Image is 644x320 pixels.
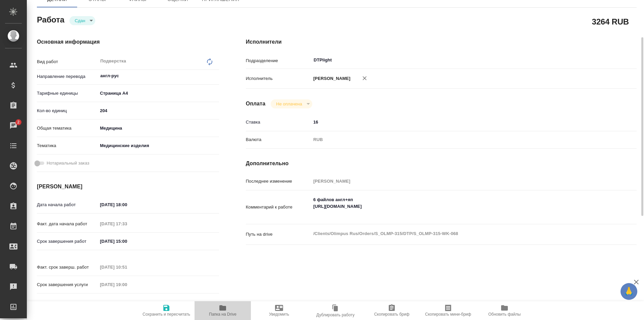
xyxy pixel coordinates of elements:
p: Срок завершения работ [37,238,98,245]
h2: Работа [37,13,64,25]
input: ✎ Введи что-нибудь [311,117,604,127]
input: ✎ Введи что-нибудь [98,236,156,246]
input: Пустое поле [98,219,156,229]
input: Пустое поле [98,262,156,272]
h4: Оплата [246,100,266,108]
p: [PERSON_NAME] [311,75,351,82]
div: Медицинские изделия [98,140,219,151]
a: 2 [2,117,25,134]
p: Тарифные единицы [37,90,98,97]
p: Вид работ [37,58,98,65]
p: Комментарий к работе [246,204,311,211]
span: Сохранить и пересчитать [143,312,190,317]
button: Open [600,59,602,61]
p: Направление перевода [37,73,98,80]
button: Удалить исполнителя [357,71,372,86]
button: Сохранить и пересчитать [138,301,195,320]
p: Общая тематика [37,125,98,132]
h4: Основная информация [37,38,219,46]
button: Скопировать мини-бриф [420,301,476,320]
p: Исполнитель [246,75,311,82]
p: Факт. срок заверш. работ [37,264,98,271]
span: Папка на Drive [209,312,236,317]
p: Дата начала работ [37,201,98,208]
p: Факт. дата начала работ [37,221,98,227]
p: Ставка [246,119,311,126]
button: 🙏 [621,283,637,300]
p: Кол-во единиц [37,107,98,114]
span: 2 [13,119,23,126]
button: Open [215,75,217,77]
p: Путь на drive [246,231,311,238]
h4: Исполнители [246,38,637,46]
span: Скопировать мини-бриф [425,312,471,317]
button: Обновить файлы [476,301,533,320]
button: Папка на Drive [195,301,251,320]
h2: 3264 RUB [592,16,629,27]
input: ✎ Введи что-нибудь [98,200,156,210]
h4: [PERSON_NAME] [37,183,219,191]
button: Сдан [73,18,87,24]
div: Медицина [98,123,219,134]
button: Не оплачена [274,101,304,107]
span: Уведомить [269,312,289,317]
span: Обновить файлы [488,312,521,317]
span: 🙏 [623,284,635,299]
span: Скопировать бриф [374,312,409,317]
span: Дублировать работу [316,313,355,317]
div: Страница А4 [98,88,219,99]
div: RUB [311,134,604,145]
input: Пустое поле [98,280,156,289]
p: Подразделение [246,57,311,64]
span: Нотариальный заказ [47,160,89,167]
p: Валюта [246,136,311,143]
textarea: 6 файлов англ+яп [URL][DOMAIN_NAME] [311,194,604,219]
p: Тематика [37,142,98,149]
button: Уведомить [251,301,307,320]
div: Сдан [271,99,312,108]
h4: Дополнительно [246,159,637,168]
div: Сдан [69,16,95,25]
button: Дублировать работу [307,301,364,320]
p: Последнее изменение [246,178,311,185]
input: ✎ Введи что-нибудь [98,106,219,116]
textarea: /Clients/Olimpus Rus/Orders/S_OLMP-315/DTP/S_OLMP-315-WK-068 [311,228,604,239]
button: Скопировать бриф [364,301,420,320]
input: Пустое поле [311,176,604,186]
p: Срок завершения услуги [37,281,98,288]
